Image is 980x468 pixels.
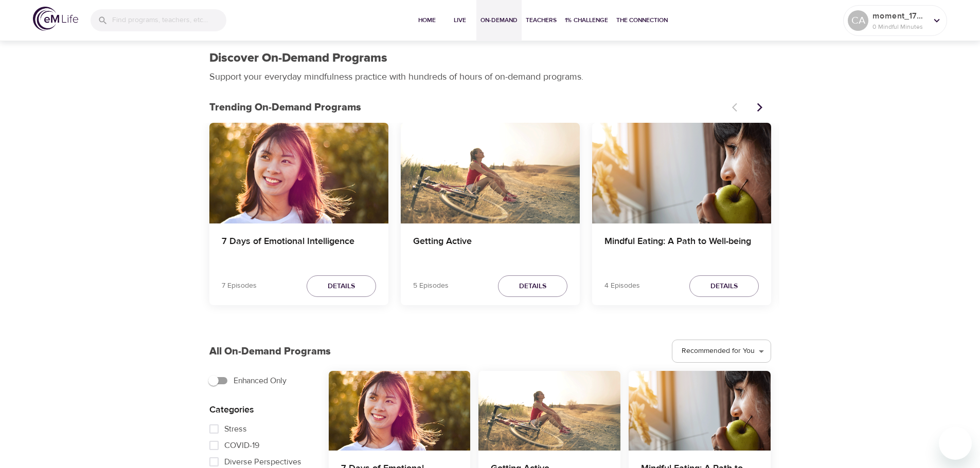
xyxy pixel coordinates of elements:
[209,51,387,66] h1: Discover On-Demand Programs
[749,96,771,119] button: Next items
[519,280,546,293] span: Details
[222,280,257,291] p: 7 Episodes
[939,427,972,460] iframe: Button to launch messaging window
[526,15,557,26] span: Teachers
[592,123,771,223] button: Mindful Eating: A Path to Well-being
[224,439,259,452] span: COVID-19
[710,280,738,293] span: Details
[478,371,620,451] button: Getting Active
[224,423,247,435] span: Stress
[329,371,471,451] button: 7 Days of Emotional Intelligence
[222,236,376,260] h4: 7 Days of Emotional Intelligence
[209,344,331,359] p: All On-Demand Programs
[604,280,640,291] p: 4 Episodes
[209,403,312,417] p: Categories
[480,15,518,26] span: On-Demand
[415,15,439,26] span: Home
[307,275,376,297] button: Details
[33,7,78,31] img: logo
[413,236,567,260] h4: Getting Active
[112,9,226,31] input: Find programs, teachers, etc...
[448,15,472,26] span: Live
[224,456,301,468] span: Diverse Perspectives
[872,22,927,31] p: 0 Mindful Minutes
[209,100,726,115] p: Trending On-Demand Programs
[498,275,567,297] button: Details
[689,275,759,297] button: Details
[401,123,580,223] button: Getting Active
[604,236,759,260] h4: Mindful Eating: A Path to Well-being
[565,15,608,26] span: 1% Challenge
[209,123,388,223] button: 7 Days of Emotional Intelligence
[872,10,927,22] p: moment_1760465920
[234,375,287,387] span: Enhanced Only
[328,280,355,293] span: Details
[629,371,771,451] button: Mindful Eating: A Path to Well-being
[209,70,595,84] p: Support your everyday mindfulness practice with hundreds of hours of on-demand programs.
[848,10,868,31] div: CA
[413,280,449,291] p: 5 Episodes
[616,15,668,26] span: The Connection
